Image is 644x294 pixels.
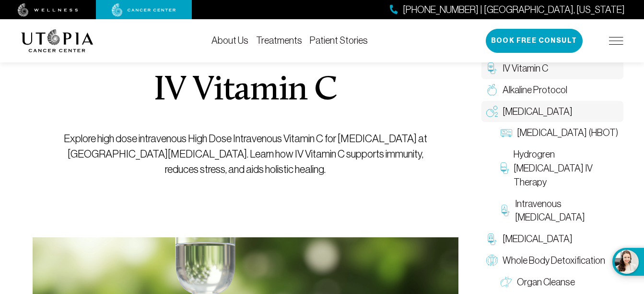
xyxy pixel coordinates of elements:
h1: IV Vitamin C [153,73,337,108]
a: Patient Stories [310,35,368,46]
a: Organ Cleanse [496,271,623,293]
img: cancer center [112,3,176,17]
a: Treatments [256,35,302,46]
a: About Us [211,35,248,46]
span: Organ Cleanse [517,275,575,289]
img: Hydrogren Peroxide IV Therapy [501,162,509,174]
p: Explore high dose intravenous High Dose Intravenous Vitamin C for [MEDICAL_DATA] at [GEOGRAPHIC_D... [54,131,436,177]
img: Intravenous Ozone Therapy [501,205,511,216]
span: [MEDICAL_DATA] [503,232,573,246]
img: IV Vitamin C [486,62,498,74]
span: [MEDICAL_DATA] (HBOT) [517,126,618,140]
a: Alkaline Protocol [481,79,623,101]
img: Hyperbaric Oxygen Therapy (HBOT) [501,127,512,139]
img: logo [21,29,94,52]
img: wellness [18,3,78,17]
a: [MEDICAL_DATA] (HBOT) [496,122,623,144]
span: [MEDICAL_DATA] [503,105,573,119]
img: Whole Body Detoxification [486,255,498,266]
span: Intravenous [MEDICAL_DATA] [515,197,618,225]
a: [MEDICAL_DATA] [481,228,623,250]
button: Book Free Consult [486,29,583,53]
img: Oxygen Therapy [486,106,498,117]
span: Whole Body Detoxification [503,254,605,268]
a: Whole Body Detoxification [481,250,623,271]
span: [PHONE_NUMBER] | [GEOGRAPHIC_DATA], [US_STATE] [403,3,625,17]
img: Organ Cleanse [501,276,512,288]
a: Hydrogren [MEDICAL_DATA] IV Therapy [496,144,623,193]
span: Alkaline Protocol [503,83,567,97]
a: [PHONE_NUMBER] | [GEOGRAPHIC_DATA], [US_STATE] [390,3,625,17]
a: Intravenous [MEDICAL_DATA] [496,193,623,229]
a: [MEDICAL_DATA] [481,101,623,122]
span: Hydrogren [MEDICAL_DATA] IV Therapy [514,147,619,189]
img: icon-hamburger [609,37,623,45]
span: IV Vitamin C [503,61,548,75]
a: IV Vitamin C [481,58,623,79]
img: Chelation Therapy [486,233,498,245]
img: Alkaline Protocol [486,84,498,96]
